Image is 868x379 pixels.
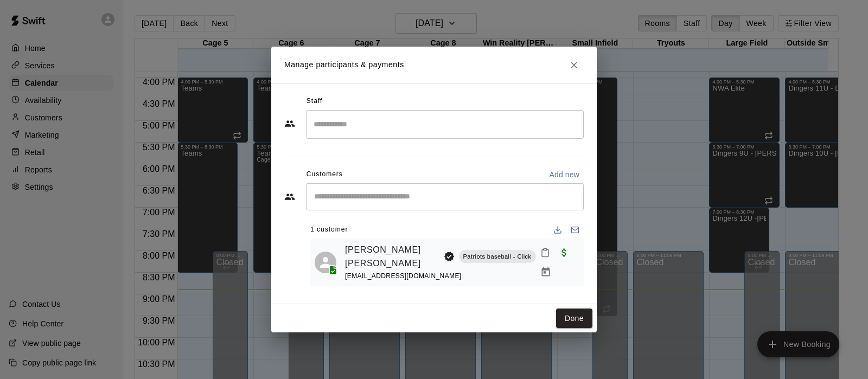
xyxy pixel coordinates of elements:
[345,272,462,280] span: [EMAIL_ADDRESS][DOMAIN_NAME]
[545,166,584,183] button: Add new
[549,169,579,180] p: Add new
[556,309,592,329] button: Done
[310,221,348,239] span: 1 customer
[307,166,343,183] span: Customers
[444,251,455,262] svg: Booking Owner
[566,221,584,239] button: Email participants
[284,59,404,70] p: Manage participants & payments
[549,221,566,239] button: Download list
[306,110,584,139] div: Search staff
[284,191,295,202] svg: Customers
[463,252,532,261] p: Patriots baseball - Click
[307,93,322,110] span: Staff
[315,252,336,273] div: Hudson Darling
[554,247,574,256] span: Paid with Card
[536,243,554,262] button: Mark attendance
[536,262,556,282] button: Manage bookings & payment
[345,243,439,271] a: [PERSON_NAME] [PERSON_NAME]
[564,55,584,75] button: Close
[306,183,584,210] div: Start typing to search customers...
[284,118,295,129] svg: Staff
